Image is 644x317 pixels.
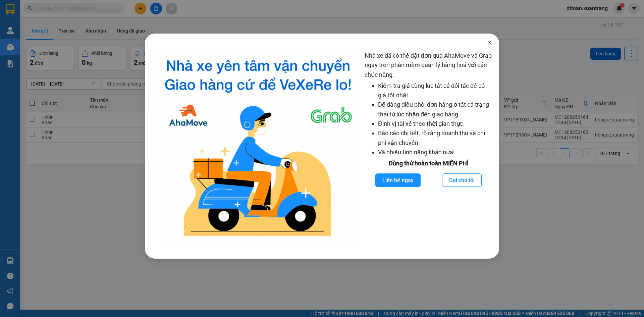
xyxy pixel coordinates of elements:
li: Kiểm tra giá cùng lúc tất cả đối tác để có giá tốt nhất [378,81,492,100]
img: logo [157,51,359,242]
div: Dùng thử hoàn toàn MIỄN PHÍ [365,159,492,168]
li: Dễ dàng điều phối đơn hàng ở tất cả trạng thái từ lúc nhận đến giao hàng [378,100,492,119]
span: close [487,40,492,45]
span: Gọi cho tôi [449,176,475,184]
li: Định vị tài xế theo thời gian thực [378,119,492,128]
button: Gọi cho tôi [442,173,482,187]
span: Liên hệ ngay [382,176,414,184]
div: Nhà xe đã có thể đặt đơn qua AhaMove và Grab ngay trên phần mềm quản lý hàng hoá với các chức năng: [365,51,492,242]
button: Close [480,34,499,52]
li: Và nhiều tính năng khác nữa! [378,148,492,157]
li: Báo cáo chi tiết, rõ ràng doanh thu và chi phí vận chuyển [378,128,492,148]
button: Liên hệ ngay [375,173,421,187]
